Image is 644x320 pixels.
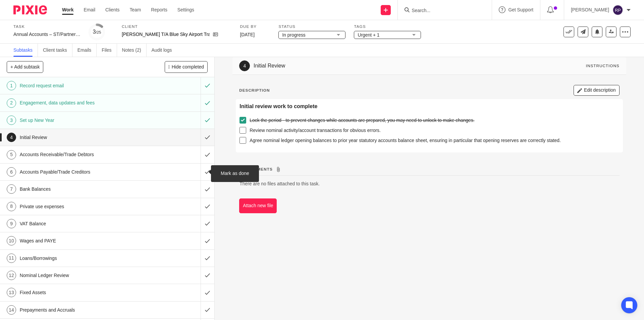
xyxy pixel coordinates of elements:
[239,98,269,103] p: Description
[7,184,16,194] div: 7
[572,6,609,13] p: [PERSON_NAME]
[240,191,321,196] span: There are no files attached to this task.
[7,98,16,108] div: 2
[20,201,136,212] h1: Private use expenses
[7,81,16,90] div: 1
[170,64,204,70] span: Hide completed
[105,6,120,13] a: Clients
[7,202,16,211] div: 8
[20,149,136,159] h1: Accounts Receivable/Trade Debtors
[152,44,177,57] a: Audit logs
[20,81,136,91] h1: Record request email
[102,44,117,57] a: Files
[20,253,136,263] h1: Loans/Borrowings
[20,270,136,280] h1: Nominal Ledger Review
[250,147,619,154] p: Agree nominal ledger opening balances to prior year statutory accounts balance sheet, ensuring in...
[254,73,444,80] h1: Initial Review
[7,305,16,315] div: 14
[20,167,136,177] h1: Accounts Payable/Trade Creditors
[250,137,619,144] p: Review nominal activity/account transactions for obvious errors.
[612,5,623,15] img: svg%3E
[20,132,136,142] h1: Initial Review
[20,98,136,108] h1: Engagement, data updates and fees
[62,6,74,13] a: Work
[240,178,272,181] span: Attachments
[572,95,619,106] button: Edit description
[7,150,16,159] div: 5
[20,305,136,315] h1: Prepayments and Accruals
[122,31,208,38] p: [PERSON_NAME] T/A Blue Sky Airport Transfers
[7,254,16,263] div: 11
[43,44,73,57] a: Client tasks
[509,7,535,12] span: Get Support
[84,6,95,13] a: Email
[20,219,136,229] h1: VAT Balance
[13,44,38,57] a: Subtasks
[587,74,619,79] div: Instructions
[7,236,16,245] div: 10
[122,24,230,29] label: Client
[93,28,102,36] div: 3
[352,24,419,29] label: Tags
[96,30,102,34] small: /25
[7,133,16,142] div: 4
[7,271,16,280] div: 12
[7,167,16,177] div: 6
[239,209,278,224] button: Attach new file
[412,8,473,14] input: Search
[280,32,304,37] span: In progress
[7,219,16,228] div: 9
[7,61,44,73] button: + Add subtask
[238,24,268,29] label: Due by
[20,115,136,125] h1: Set up New Year
[151,6,168,13] a: Reports
[78,44,97,57] a: Emails
[13,5,47,14] img: Pixie
[13,24,80,29] label: Task
[7,116,16,125] div: 3
[7,288,16,297] div: 13
[20,236,136,246] h1: Wages and PAYE
[130,6,141,13] a: Team
[178,6,196,13] a: Settings
[240,114,318,119] strong: Initial review work to complete
[356,32,378,37] span: Urgent + 1
[13,31,80,38] div: Annual Accounts – ST/Partnership - Software
[277,24,344,29] label: Status
[20,287,136,298] h1: Fixed Assets
[239,71,250,82] div: 4
[160,61,208,73] button: Hide completed
[20,184,136,194] h1: Bank Balances
[122,44,147,57] a: Notes (2)
[250,127,619,134] p: Lock the period - to prevent changes while accounts are prepared, you may need to unlock to make ...
[238,32,252,37] span: [DATE]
